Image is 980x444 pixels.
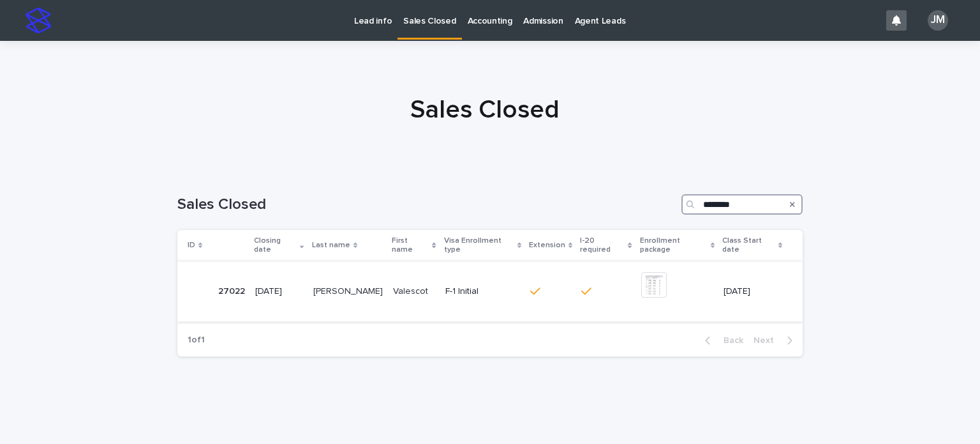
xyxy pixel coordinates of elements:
div: JM [928,10,948,31]
tr: 2702227022 [DATE][PERSON_NAME][PERSON_NAME] ValescotValescot F-1 Initial[DATE] [177,261,803,321]
p: 1 of 1 [177,325,215,356]
p: Last name [312,238,350,252]
p: [DATE] [724,286,782,297]
h1: Sales Closed [172,95,798,125]
p: Visa Enrollment type [444,234,514,257]
img: stacker-logo-s-only.png [26,8,51,33]
p: I-20 required [580,234,625,257]
button: Back [695,335,748,346]
button: Next [748,335,803,346]
p: 27022 [218,284,248,297]
p: Extension [529,238,565,252]
p: Class Start date [722,234,775,257]
p: [DATE] [255,286,303,297]
p: [PERSON_NAME] [313,284,385,297]
p: First name [392,234,429,257]
p: F-1 Initial [445,286,516,297]
p: Closing date [254,234,297,257]
p: ID [188,238,195,252]
p: Valescot [393,284,431,297]
h1: Sales Closed [177,195,676,214]
input: Search [681,194,803,215]
span: Back [716,336,743,345]
p: Enrollment package [640,234,708,257]
span: Next [754,336,782,345]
